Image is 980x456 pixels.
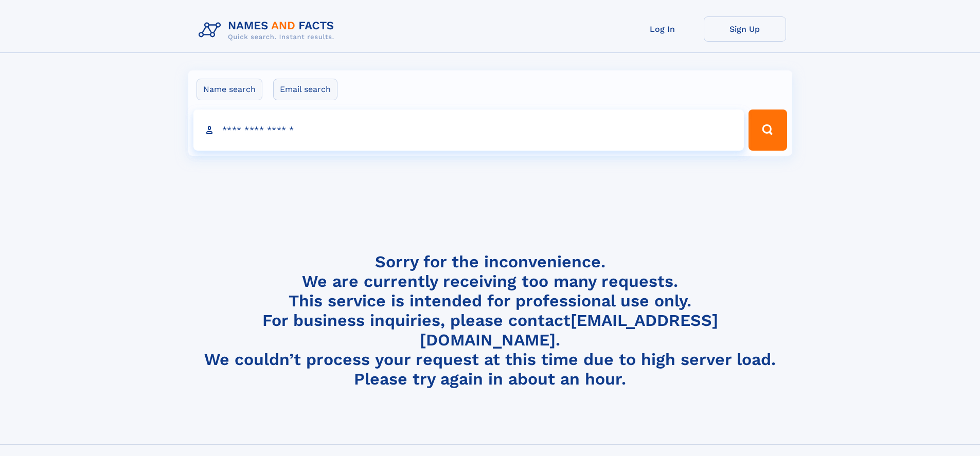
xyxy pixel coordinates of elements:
[197,79,262,100] label: Name search
[193,110,744,151] input: search input
[420,311,718,350] a: [EMAIL_ADDRESS][DOMAIN_NAME]
[194,16,343,44] img: Logo Names and Facts
[749,110,787,151] button: Search Button
[704,16,786,42] a: Sign Up
[194,252,786,389] h4: Sorry for the inconvenience. We are currently receiving too many requests. This service is intend...
[621,16,704,42] a: Log In
[273,79,337,100] label: Email search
